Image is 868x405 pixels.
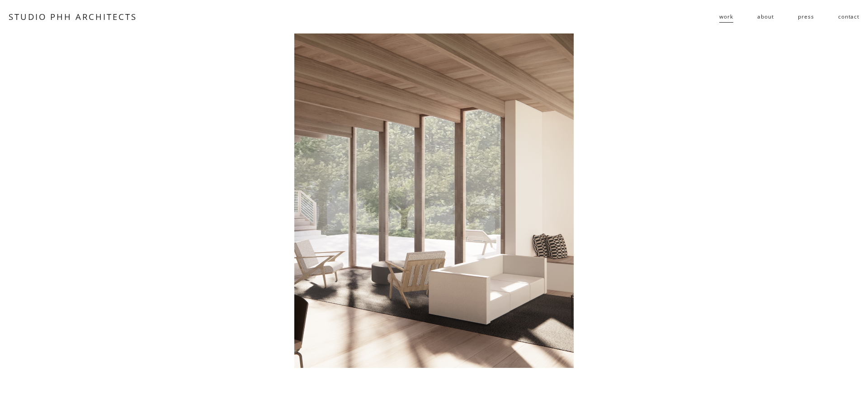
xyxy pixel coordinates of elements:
a: press [798,10,814,24]
a: about [757,10,774,24]
a: STUDIO PHH ARCHITECTS [9,11,137,22]
span: work [719,10,733,23]
a: folder dropdown [719,10,733,24]
a: contact [838,10,859,24]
